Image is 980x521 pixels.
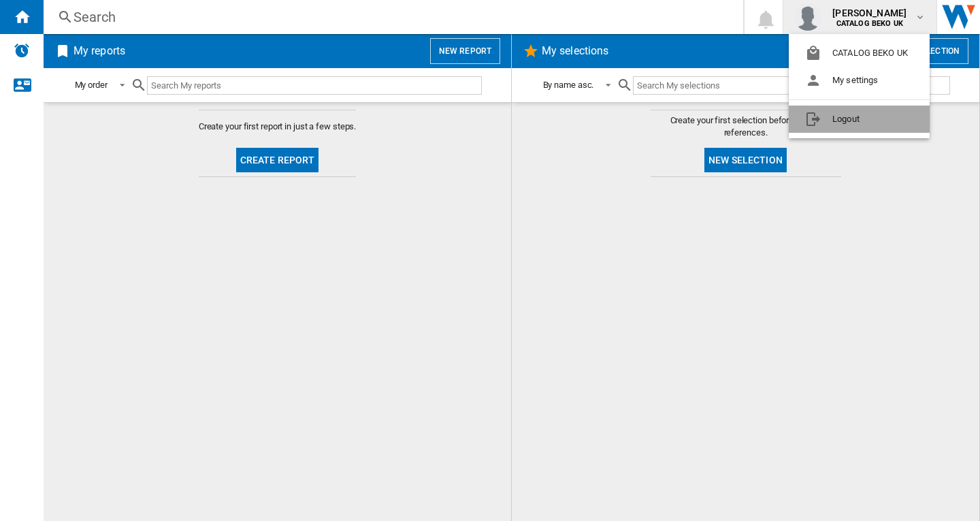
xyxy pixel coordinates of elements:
[789,67,930,94] button: My settings
[789,40,930,67] button: CATALOG BEKO UK
[789,106,930,133] button: Logout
